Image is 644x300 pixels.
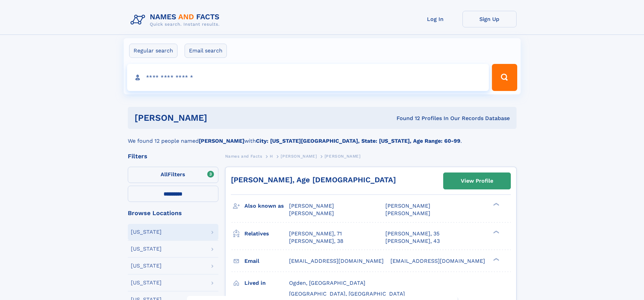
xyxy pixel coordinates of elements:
[244,255,289,267] h3: Email
[231,176,396,184] a: [PERSON_NAME], Age [DEMOGRAPHIC_DATA]
[128,210,218,216] div: Browse Locations
[128,153,218,159] div: Filters
[131,280,162,285] div: [US_STATE]
[161,171,168,178] span: All
[492,257,500,261] div: ❯
[128,167,218,183] label: Filters
[289,230,342,237] a: [PERSON_NAME], 71
[289,280,365,286] span: Ogden, [GEOGRAPHIC_DATA]
[127,64,489,91] input: search input
[408,11,462,27] a: Log In
[135,114,302,122] h1: [PERSON_NAME]
[444,173,510,189] a: View Profile
[289,237,343,245] a: [PERSON_NAME], 38
[244,200,289,212] h3: Also known as
[128,11,225,29] img: Logo Names and Facts
[385,210,430,216] span: [PERSON_NAME]
[385,203,430,209] span: [PERSON_NAME]
[131,263,162,269] div: [US_STATE]
[244,228,289,239] h3: Relatives
[128,129,517,145] div: We found 12 people named with .
[199,138,244,144] b: [PERSON_NAME]
[129,44,177,58] label: Regular search
[270,154,273,159] span: H
[131,229,162,235] div: [US_STATE]
[244,277,289,289] h3: Lived in
[492,230,500,234] div: ❯
[302,115,510,122] div: Found 12 Profiles In Our Records Database
[390,258,485,264] span: [EMAIL_ADDRESS][DOMAIN_NAME]
[225,152,262,160] a: Names and Facts
[270,152,273,160] a: H
[281,152,317,160] a: [PERSON_NAME]
[289,203,334,209] span: [PERSON_NAME]
[385,230,439,237] a: [PERSON_NAME], 35
[289,210,334,216] span: [PERSON_NAME]
[492,202,500,207] div: ❯
[131,246,162,252] div: [US_STATE]
[281,154,317,159] span: [PERSON_NAME]
[289,291,405,297] span: [GEOGRAPHIC_DATA], [GEOGRAPHIC_DATA]
[385,237,440,245] a: [PERSON_NAME], 43
[462,11,517,27] a: Sign Up
[289,258,384,264] span: [EMAIL_ADDRESS][DOMAIN_NAME]
[492,64,517,91] button: Search Button
[325,154,361,159] span: [PERSON_NAME]
[185,44,227,58] label: Email search
[256,138,460,144] b: City: [US_STATE][GEOGRAPHIC_DATA], State: [US_STATE], Age Range: 60-99
[461,173,493,189] div: View Profile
